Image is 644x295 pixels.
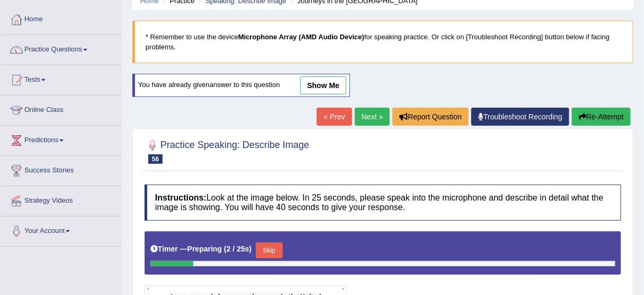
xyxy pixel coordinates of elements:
[1,186,121,213] a: Strategy Videos
[392,108,469,126] button: Report Question
[1,5,121,31] a: Home
[238,33,364,41] b: Microphone Array (AMD Audio Device)
[1,216,121,243] a: Your Account
[572,108,631,126] button: Re-Attempt
[1,35,121,62] a: Practice Questions
[249,245,252,253] b: )
[224,245,227,253] b: (
[471,108,569,126] a: Troubleshoot Recording
[355,108,390,126] a: Next »
[1,65,121,92] a: Tests
[256,242,282,258] button: Skip
[187,245,222,253] b: Preparing
[145,137,309,164] h2: Practice Speaking: Describe Image
[227,245,249,253] b: 2 / 25s
[155,193,207,202] b: Instructions:
[1,156,121,183] a: Success Stories
[1,96,121,122] a: Online Class
[300,76,346,94] a: show me
[132,21,633,63] blockquote: * Remember to use the device for speaking practice. Or click on [Troubleshoot Recording] button b...
[1,126,121,152] a: Predictions
[150,245,252,253] h5: Timer —
[132,74,350,97] div: You have already given answer to this question
[145,185,621,220] h4: Look at the image below. In 25 seconds, please speak into the microphone and describe in detail w...
[148,154,163,164] span: 56
[317,108,352,126] a: « Prev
